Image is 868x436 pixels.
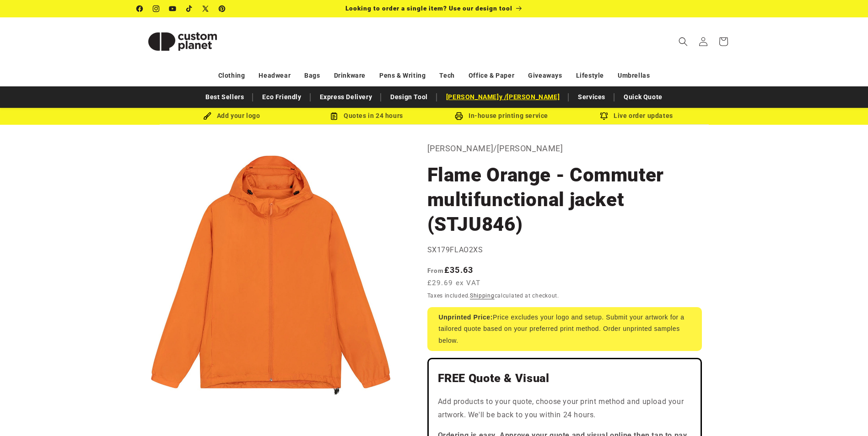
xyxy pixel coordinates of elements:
a: Design Tool [386,89,432,105]
a: Office & Paper [469,68,514,84]
media-gallery: Gallery Viewer [137,141,404,409]
span: From [427,267,444,274]
a: Clothing [218,68,245,84]
img: Custom Planet [137,21,228,62]
a: Headwear [259,68,291,84]
a: Giveaways [528,68,562,84]
a: Services [573,89,610,105]
div: Live order updates [569,110,704,122]
img: Order updates [600,112,608,120]
a: [PERSON_NAME]y /[PERSON_NAME] [442,89,564,105]
summary: Search [673,32,693,52]
div: Taxes included. calculated at checkout. [427,291,702,300]
img: Order Updates Icon [330,112,338,120]
a: Express Delivery [315,89,377,105]
a: Bags [304,68,320,84]
div: Quotes in 24 hours [299,110,434,122]
span: £29.69 ex VAT [427,278,481,288]
strong: £35.63 [427,265,474,275]
a: Quick Quote [619,89,667,105]
a: Umbrellas [618,68,650,84]
div: Price excludes your logo and setup. Submit your artwork for a tailored quote based on your prefer... [427,307,702,351]
h2: FREE Quote & Visual [438,371,691,386]
p: Add products to your quote, choose your print method and upload your artwork. We'll be back to yo... [438,395,691,422]
a: Custom Planet [133,17,232,65]
a: Drinkware [334,68,366,84]
span: Looking to order a single item? Use our design tool [345,5,512,12]
a: Lifestyle [576,68,604,84]
h1: Flame Orange - Commuter multifunctional jacket (STJU846) [427,163,702,237]
a: Eco Friendly [258,89,306,105]
span: SX179FLAO2XS [427,245,483,254]
a: Pens & Writing [379,68,426,84]
a: Shipping [470,292,495,299]
a: Tech [439,68,454,84]
div: In-house printing service [434,110,569,122]
div: Add your logo [164,110,299,122]
strong: Unprinted Price: [439,314,493,321]
img: Brush Icon [203,112,211,120]
a: Best Sellers [201,89,248,105]
iframe: Chat Widget [715,337,868,436]
p: [PERSON_NAME]/[PERSON_NAME] [427,141,702,156]
img: In-house printing [455,112,463,120]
